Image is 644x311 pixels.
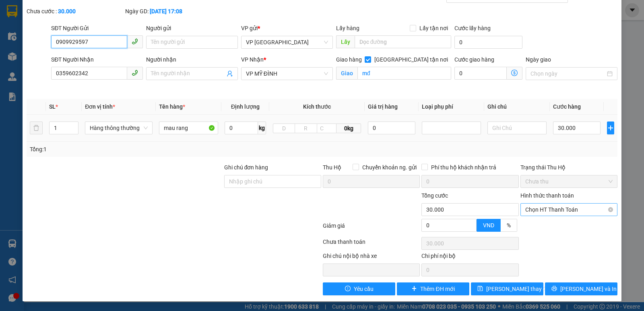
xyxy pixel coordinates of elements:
span: close-circle [608,207,613,212]
button: delete [30,122,43,134]
input: Ghi Chú [487,122,547,134]
span: Hàng thông thường [90,122,148,134]
span: plus [607,125,614,131]
span: printer [551,286,557,292]
span: [GEOGRAPHIC_DATA], [GEOGRAPHIC_DATA] ↔ [GEOGRAPHIC_DATA] [21,34,82,62]
label: Cước giao hàng [454,56,494,63]
span: exclamation-circle [345,286,351,292]
input: Cước lấy hàng [454,36,522,49]
div: VP gửi [241,24,333,33]
div: Người gửi [146,24,238,33]
span: save [477,286,483,292]
span: Giao [336,67,357,80]
div: Chi phí nội bộ [421,251,518,264]
span: Thu Hộ [323,164,341,171]
span: Lấy [336,35,355,48]
span: Giao hàng [336,56,362,63]
button: plus [607,122,614,134]
span: Lấy hàng [336,25,359,31]
span: Chuyển khoản ng. gửi [359,163,420,172]
span: user-add [227,70,233,77]
span: 0kg [336,124,361,133]
input: D [273,124,295,133]
b: 30.000 [58,8,76,14]
span: VP Nhận [241,56,264,63]
span: VP Cầu Yên Xuân [246,36,328,48]
div: Trạng thái Thu Hộ [520,163,617,172]
span: [PERSON_NAME] và In [560,284,617,293]
label: Hình thức thanh toán [520,192,574,199]
span: dollar-circle [511,70,518,76]
span: Cước hàng [553,103,581,110]
span: Lấy tận nơi [416,24,451,33]
div: Người nhận [146,55,238,64]
div: Ngày GD: [125,7,222,16]
input: Cước giao hàng [454,67,507,80]
input: Dọc đường [355,35,452,48]
span: Phí thu hộ khách nhận trả [428,163,500,172]
span: Giá trị hàng [368,103,398,110]
span: SL [49,103,56,110]
input: Ghi chú đơn hàng [224,175,321,188]
div: Ghi chú nội bộ nhà xe [323,251,420,264]
strong: CHUYỂN PHÁT NHANH AN PHÚ QUÝ [23,6,81,33]
button: printer[PERSON_NAME] và In [545,282,617,295]
input: Ngày giao [530,69,605,78]
span: kg [258,122,266,134]
span: plus [411,286,417,292]
div: Chưa cước : [27,7,124,16]
span: Chọn HT Thanh Toán [525,204,613,216]
input: Giao tận nơi [357,67,452,80]
th: Loại phụ phí [419,99,484,115]
div: Tổng: 1 [30,145,249,154]
span: [PERSON_NAME] thay đổi [486,284,551,293]
span: Kích thước [303,103,331,110]
button: save[PERSON_NAME] thay đổi [471,282,543,295]
span: Đơn vị tính [85,103,115,110]
button: plusThêm ĐH mới [397,282,469,295]
label: Ghi chú đơn hàng [224,164,268,171]
span: Tên hàng [159,103,185,110]
input: VD: Bàn, Ghế [159,122,218,134]
span: Định lượng [231,103,260,110]
span: Thêm ĐH mới [420,284,454,293]
label: Cước lấy hàng [454,25,491,31]
span: VP MỸ ĐÌNH [246,68,328,80]
span: VND [483,222,494,229]
label: Ngày giao [526,56,551,63]
input: R [295,124,317,133]
b: [DATE] 17:08 [150,8,182,14]
span: phone [132,70,138,76]
div: Chưa thanh toán [322,237,421,251]
th: Ghi chú [484,99,550,115]
div: Giảm giá [322,221,421,235]
span: Chưa thu [525,175,613,187]
span: Tổng cước [421,192,448,199]
input: C [317,124,337,133]
span: Yêu cầu [354,284,374,293]
span: % [507,222,511,229]
span: phone [132,38,138,45]
div: SĐT Người Gửi [51,24,143,33]
span: [GEOGRAPHIC_DATA] tận nơi [371,55,451,64]
div: SĐT Người Nhận [51,55,143,64]
img: logo [4,40,19,80]
button: exclamation-circleYêu cầu [323,282,395,295]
